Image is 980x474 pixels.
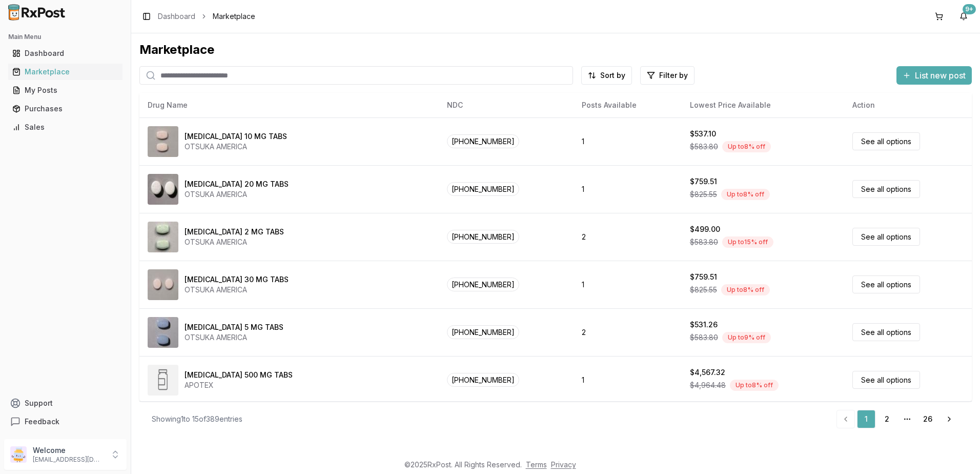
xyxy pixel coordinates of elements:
div: [MEDICAL_DATA] 10 MG TABS [185,131,287,142]
span: Sort by [600,70,625,81]
h2: Main Menu [8,33,122,41]
div: 9+ [963,4,976,14]
p: Welcome [33,445,104,456]
button: Purchases [4,101,127,117]
td: 1 [574,261,682,308]
a: Privacy [551,460,576,469]
img: User avatar [10,446,27,463]
button: Filter by [640,66,695,85]
div: [MEDICAL_DATA] 5 MG TABS [185,322,283,332]
nav: breadcrumb [158,11,255,22]
a: See all options [852,228,920,246]
span: Feedback [25,417,59,427]
td: 2 [574,213,682,261]
div: [MEDICAL_DATA] 500 MG TABS [185,370,293,380]
div: OTSUKA AMERICA [185,142,287,152]
div: [MEDICAL_DATA] 30 MG TABS [185,274,289,285]
div: OTSUKA AMERICA [185,285,289,295]
a: Dashboard [158,11,195,22]
div: Up to 9 % off [722,332,771,343]
th: NDC [439,93,574,117]
div: APOTEX [185,380,293,390]
a: See all options [852,371,920,389]
div: OTSUKA AMERICA [185,332,283,343]
div: Up to 8 % off [722,141,771,152]
span: $583.80 [690,142,718,152]
div: Marketplace [12,67,118,77]
div: [MEDICAL_DATA] 2 MG TABS [185,227,284,237]
div: OTSUKA AMERICA [185,237,284,247]
a: Dashboard [8,44,122,63]
a: Marketplace [8,63,122,81]
button: Support [4,394,127,412]
button: Sort by [581,66,632,85]
div: $4,567.32 [690,367,725,378]
span: [PHONE_NUMBER] [447,325,519,339]
button: List new post [896,66,972,85]
a: Purchases [8,100,122,118]
img: Abilify 30 MG TABS [148,269,178,300]
div: Sales [12,122,118,132]
span: [PHONE_NUMBER] [447,182,519,196]
span: Marketplace [213,11,255,22]
div: $759.51 [690,272,717,282]
div: Purchases [12,104,118,114]
span: $825.55 [690,189,717,200]
a: See all options [852,275,920,293]
a: 26 [918,410,937,428]
a: Go to next page [939,410,959,428]
div: Up to 8 % off [730,380,779,391]
div: $759.51 [690,176,717,187]
span: $583.80 [690,237,718,247]
button: Dashboard [4,45,127,62]
div: Dashboard [12,48,118,58]
img: RxPost Logo [4,4,70,21]
td: 1 [574,165,682,213]
span: [PHONE_NUMBER] [447,278,519,291]
span: [PHONE_NUMBER] [447,230,519,244]
th: Posts Available [574,93,682,117]
td: 1 [574,356,682,404]
button: Feedback [4,412,127,431]
div: Marketplace [139,42,972,58]
th: Action [844,93,972,117]
button: Marketplace [4,64,127,80]
img: Abilify 2 MG TABS [148,222,178,252]
a: See all options [852,180,920,198]
img: Abiraterone Acetate 500 MG TABS [148,365,178,396]
a: Sales [8,118,122,136]
td: 2 [574,308,682,356]
span: Filter by [659,70,688,81]
span: [PHONE_NUMBER] [447,134,519,148]
th: Drug Name [139,93,439,117]
div: Up to 8 % off [721,189,770,200]
td: 1 [574,117,682,165]
button: 9+ [955,8,972,25]
div: Up to 8 % off [721,284,770,295]
span: $583.80 [690,332,718,343]
th: Lowest Price Available [682,93,844,117]
p: [EMAIL_ADDRESS][DOMAIN_NAME] [33,456,104,464]
div: $499.00 [690,224,720,234]
div: $537.10 [690,129,716,139]
img: Abilify 20 MG TABS [148,174,178,205]
div: [MEDICAL_DATA] 20 MG TABS [185,179,289,189]
span: [PHONE_NUMBER] [447,373,519,387]
div: Showing 1 to 15 of 389 entries [152,414,242,424]
img: Abilify 5 MG TABS [148,317,178,348]
nav: pagination [836,410,959,428]
span: $825.55 [690,285,717,295]
a: See all options [852,323,920,341]
div: Up to 15 % off [722,236,773,248]
span: $4,964.48 [690,380,726,390]
a: Terms [526,460,547,469]
div: OTSUKA AMERICA [185,189,289,200]
a: See all options [852,132,920,150]
span: List new post [915,69,966,82]
img: Abilify 10 MG TABS [148,126,178,157]
div: My Posts [12,85,118,95]
a: My Posts [8,81,122,100]
a: 2 [877,410,896,428]
button: My Posts [4,82,127,98]
a: List new post [896,71,972,82]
